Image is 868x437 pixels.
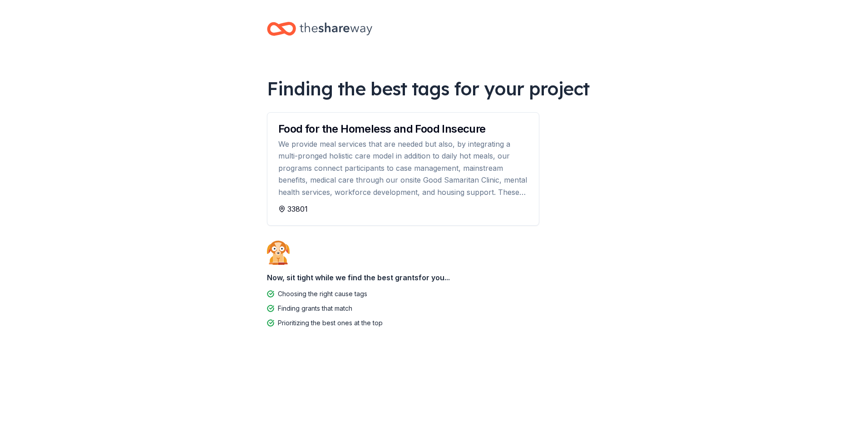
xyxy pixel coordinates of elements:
div: Finding grants that match [278,303,352,314]
div: Prioritizing the best ones at the top [278,318,383,328]
div: Choosing the right cause tags [278,288,367,299]
div: 33801 [278,204,528,214]
div: Now, sit tight while we find the best grants for you... [267,268,601,287]
div: Food for the Homeless and Food Insecure [278,124,528,134]
div: Finding the best tags for your project [267,76,601,101]
div: We provide meal services that are needed but also, by integrating a multi-pronged holistic care m... [278,138,528,198]
img: Dog waiting patiently [267,240,290,265]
